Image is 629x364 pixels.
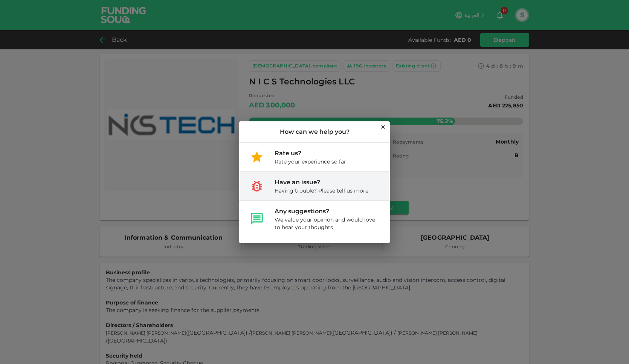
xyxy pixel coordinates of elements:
[239,121,390,142] div: How can we help you?
[275,187,368,194] div: Having trouble? Please tell us more
[275,207,378,216] div: Any suggestions?
[275,216,378,231] div: We value your opinion and would love to hear your thoughts
[275,158,346,165] div: Rate your experience so far
[275,178,368,187] div: Have an issue?
[275,149,346,158] div: Rate us?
